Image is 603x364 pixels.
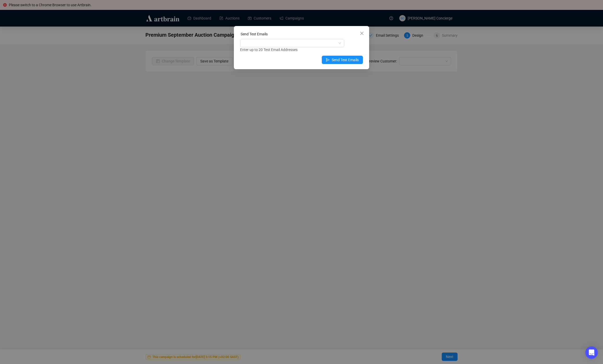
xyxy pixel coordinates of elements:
span: close [360,31,364,35]
button: Send Test Emails [322,56,363,64]
label: Send Test Emails [241,32,268,36]
button: Close [358,29,366,37]
div: Enter up to 20 Test Email Addresses [240,47,363,53]
span: send [326,58,330,62]
div: Open Intercom Messenger [585,346,598,359]
span: Send Test Emails [332,57,359,63]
